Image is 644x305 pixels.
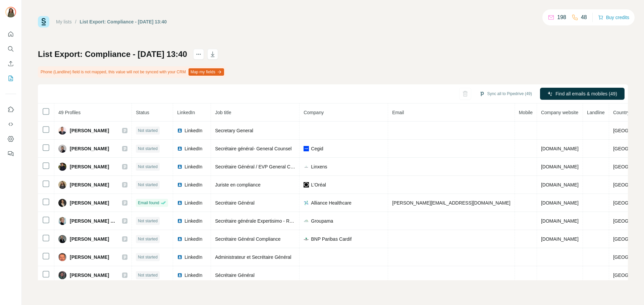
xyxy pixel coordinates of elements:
span: Not started [138,146,158,152]
span: Country [613,110,630,115]
a: My lists [56,19,72,24]
span: [PERSON_NAME] [70,236,109,242]
img: company-logo [304,146,309,151]
span: Sécrétaire Général [215,273,255,278]
button: Find all emails & mobiles (49) [540,88,625,100]
span: LinkedIn [184,272,202,279]
img: LinkedIn logo [177,254,182,260]
span: Find all emails & mobiles (49) [555,90,617,97]
img: company-logo [304,236,309,242]
img: LinkedIn logo [177,236,182,242]
span: Secrétaire Général Compliance [215,236,280,242]
img: LinkedIn logo [177,273,182,278]
img: LinkedIn logo [177,200,182,206]
span: Secrétaire générale Expertisimo - Responsable Etudes, Instances, Agréments et Démarche Durable [215,218,423,224]
button: My lists [5,72,16,84]
span: Not started [138,164,158,170]
h1: List Export: Compliance - [DATE] 13:40 [38,49,187,60]
img: Avatar [58,235,66,243]
span: [PERSON_NAME] [70,163,109,170]
button: Enrich CSV [5,58,16,70]
span: Company [304,110,324,115]
img: company-logo [304,218,309,224]
img: Avatar [58,199,66,207]
li: / [75,18,76,25]
span: [PERSON_NAME] [70,254,109,260]
span: Mobile [519,110,533,115]
button: Map my fields [189,68,224,76]
span: [DOMAIN_NAME] [541,236,579,242]
span: Not started [138,182,158,188]
button: Dashboard [5,133,16,145]
span: Secrétaire Général / EVP General Counsel & Chief Compliance Officer [215,164,362,169]
span: LinkedIn [184,181,202,188]
button: Sync all to Pipedrive (49) [475,89,537,99]
img: Avatar [58,217,66,225]
span: Secrétaire Général [215,200,255,206]
img: LinkedIn logo [177,218,182,224]
img: LinkedIn logo [177,128,182,133]
span: LinkedIn [184,218,202,224]
div: List Export: Compliance - [DATE] 13:40 [80,18,167,25]
span: Email [392,110,404,115]
span: [PERSON_NAME] [70,200,109,206]
span: [DOMAIN_NAME] [541,182,579,187]
img: LinkedIn logo [177,182,182,187]
span: [PERSON_NAME] Derail [70,218,115,224]
span: Not started [138,218,158,224]
p: 198 [557,13,566,21]
img: Avatar [58,163,66,171]
img: Avatar [5,7,16,17]
span: Job title [215,110,231,115]
span: LinkedIn [184,200,202,206]
button: Buy credits [598,13,629,22]
span: LinkedIn [184,254,202,260]
span: [DOMAIN_NAME] [541,200,579,206]
button: actions [193,49,204,60]
span: [PERSON_NAME] [70,127,109,134]
img: company-logo [304,164,309,169]
span: Not started [138,236,158,242]
span: Not started [138,254,158,260]
span: Alliance Healthcare [311,200,352,206]
span: Not started [138,128,158,134]
img: company-logo [304,200,309,206]
span: Not started [138,272,158,278]
span: LinkedIn [184,163,202,170]
span: Juriste en compliance [215,182,260,187]
button: Search [5,43,16,55]
span: Status [136,110,149,115]
img: Avatar [58,271,66,279]
span: LinkedIn [184,236,202,242]
span: Secrétaire général- General Counsel [215,146,291,151]
img: Avatar [58,145,66,153]
img: company-logo [304,182,309,187]
span: LinkedIn [184,127,202,134]
img: Avatar [58,253,66,261]
button: Use Surfe on LinkedIn [5,103,16,116]
span: [PERSON_NAME][EMAIL_ADDRESS][DOMAIN_NAME] [392,200,510,206]
span: [DOMAIN_NAME] [541,218,579,224]
img: Avatar [58,127,66,135]
p: 48 [581,13,587,21]
span: Landline [587,110,605,115]
img: LinkedIn logo [177,164,182,169]
span: LinkedIn [177,110,195,115]
img: LinkedIn logo [177,146,182,151]
span: Groupama [311,218,333,224]
button: Feedback [5,148,16,160]
img: Surfe Logo [38,16,49,27]
span: LinkedIn [184,145,202,152]
span: Email found [138,200,159,206]
span: [DOMAIN_NAME] [541,164,579,169]
span: [PERSON_NAME] [70,272,109,279]
span: Cegid [311,145,323,152]
span: [PERSON_NAME] [70,145,109,152]
span: L'Oréal [311,181,326,188]
span: [DOMAIN_NAME] [541,146,579,151]
button: Use Surfe API [5,118,16,130]
span: [PERSON_NAME] [70,181,109,188]
span: Linxens [311,163,327,170]
span: BNP Paribas Cardif [311,236,352,242]
span: Administrateur et Secrétaire Général [215,254,291,260]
